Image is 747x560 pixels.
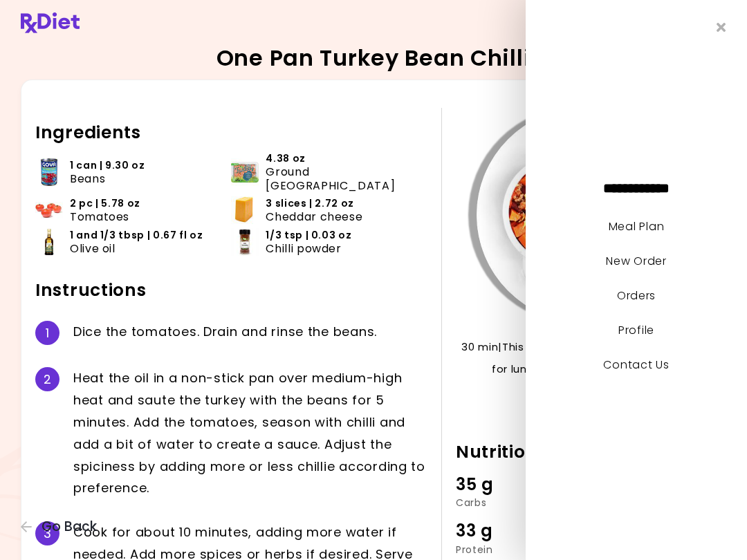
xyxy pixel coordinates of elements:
div: 1 [35,321,59,345]
span: 2 pc | 5.78 oz [70,197,140,210]
span: Chilli powder [266,242,341,255]
div: D i c e t h e t o m a t o e s . D r a i n a n d r i n s e t h e b e a n s . [73,321,427,345]
a: Contact Us [603,357,669,373]
h2: One Pan Turkey Bean Chilli [216,47,531,69]
button: Go Back [21,519,104,534]
div: Protein [456,545,541,554]
span: Tomatoes [70,210,129,223]
a: Profile [618,322,654,338]
span: Ground [GEOGRAPHIC_DATA] [266,165,407,192]
div: 2 [35,367,59,391]
span: Beans [70,172,105,185]
div: H e a t t h e o i l i n a n o n - s t i c k p a n o v e r m e d i u m - h i g h h e a t a n d s a... [73,367,427,499]
div: 33 g [456,518,541,544]
span: Go Back [41,519,97,534]
div: Carbs [456,498,541,507]
img: RxDiet [21,12,80,33]
span: 1 and 1/3 tbsp | 0.67 fl oz [70,229,203,242]
span: Cheddar cheese [266,210,362,223]
span: 1/3 tsp | 0.03 oz [266,229,351,242]
i: Close [717,21,726,34]
h2: Nutrition [456,441,712,463]
span: 1 can | 9.30 oz [70,159,145,172]
a: Orders [617,288,656,304]
div: 35 g [456,472,541,498]
span: 4.38 oz [266,152,305,165]
h2: Ingredients [35,122,427,144]
h2: Instructions [35,279,427,301]
a: New Order [606,253,666,269]
span: Olive oil [70,242,116,255]
p: 30 min | This recipe is for 2 servings, 1 serving for lunch and 1 serving for dinner. [456,336,712,380]
a: Meal Plan [609,218,664,234]
span: 3 slices | 2.72 oz [266,197,354,210]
